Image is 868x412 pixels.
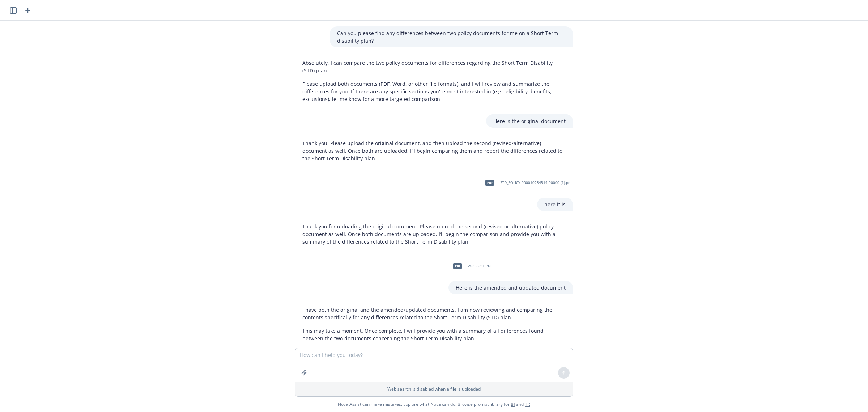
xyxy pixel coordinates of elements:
[3,397,865,412] span: Nova Assist can make mistakes. Explore what Nova can do: Browse prompt library for and
[468,264,492,268] span: 2025JU~1.PDF
[481,174,573,192] div: pdfSTD_POLICY 000010284514-00000 (1).pdf
[525,401,530,407] a: TR
[337,29,566,45] p: Can you please find any differences between two policy documents for me on a Short Term disabilit...
[544,201,566,208] p: here it is
[302,327,566,342] p: This may take a moment. Once complete, I will provide you with a summary of all differences found...
[500,180,571,185] span: STD_POLICY 000010284514-00000 (1).pdf
[448,257,494,275] div: PDF2025JU~1.PDF
[302,80,566,103] p: Please upload both documents (PDF, Word, or other file formats), and I will review and summarize ...
[511,401,515,407] a: BI
[453,263,462,269] span: PDF
[485,180,494,185] span: pdf
[300,386,568,392] p: Web search is disabled when a file is uploaded
[302,306,566,321] p: I have both the original and the amended/updated documents. I am now reviewing and comparing the ...
[302,59,566,74] p: Absolutely, I can compare the two policy documents for differences regarding the Short Term Disab...
[456,284,566,291] p: Here is the amended and updated document
[302,139,566,162] p: Thank you! Please upload the original document, and then upload the second (revised/alternative) ...
[493,117,566,125] p: Here is the original document
[302,223,566,245] p: Thank you for uploading the original document. Please upload the second (revised or alternative) ...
